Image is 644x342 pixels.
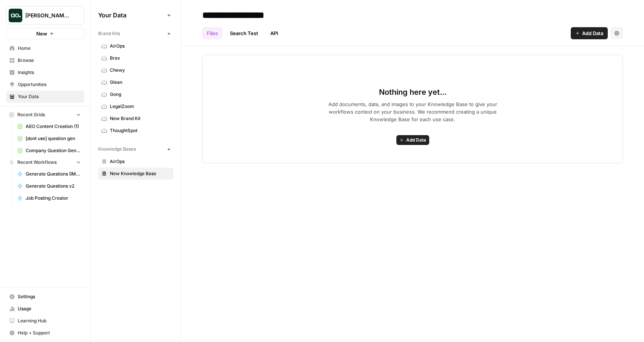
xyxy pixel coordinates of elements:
[98,168,173,180] a: New Knowledge Base
[582,29,603,37] span: Add Data
[202,27,222,39] a: Files
[406,137,426,143] span: Add Data
[9,9,22,22] img: Dillon Test Logo
[18,57,81,64] span: Browse
[6,315,84,327] a: Learning Hub
[18,293,81,300] span: Settings
[14,120,84,132] a: AEO Content Creation (1)
[25,12,71,19] span: [PERSON_NAME] Test
[98,11,164,20] span: Your Data
[6,79,84,91] a: Opportunities
[18,317,81,324] span: Learning Hub
[225,27,263,39] a: Search Test
[396,135,429,145] button: Add Data
[379,87,447,97] span: Nothing here yet...
[36,30,47,37] span: New
[110,127,170,134] span: ThoughtSpot
[6,157,84,168] button: Recent Workflows
[17,159,57,166] span: Recent Workflows
[98,52,173,64] a: Brex
[98,64,173,76] a: Chewy
[110,67,170,74] span: Chewy
[14,180,84,192] a: Generate Questions v2
[110,91,170,98] span: Gong
[316,100,509,123] span: Add documents, data, and images to your Knowledge Base to give your workflows context on your bus...
[26,135,81,142] span: [dont use] question gen
[14,132,84,145] a: [dont use] question gen
[6,28,84,39] button: New
[18,69,81,76] span: Insights
[26,171,81,177] span: Generate Questions (IMPROVED)
[98,156,173,168] a: AirOps
[26,195,81,202] span: Job Posting Creator
[14,145,84,157] a: Company Question Generation
[6,291,84,303] a: Settings
[6,303,84,315] a: Usage
[98,76,173,88] a: Glean
[6,42,84,54] a: Home
[110,79,170,86] span: Glean
[18,305,81,312] span: Usage
[110,43,170,49] span: AirOps
[110,55,170,62] span: Brex
[110,103,170,110] span: LegalZoom
[6,327,84,339] button: Help + Support
[18,93,81,100] span: Your Data
[6,91,84,103] a: Your Data
[6,66,84,79] a: Insights
[110,115,170,122] span: New Brand Kit
[26,147,81,154] span: Company Question Generation
[18,81,81,88] span: Opportunities
[98,40,173,52] a: AirOps
[18,330,81,336] span: Help + Support
[110,170,170,177] span: New Knowledge Base
[26,183,81,189] span: Generate Questions v2
[266,27,283,39] a: API
[98,100,173,112] a: LegalZoom
[6,6,84,25] button: Workspace: Dillon Test
[18,45,81,52] span: Home
[98,112,173,125] a: New Brand Kit
[6,54,84,66] a: Browse
[6,109,84,120] button: Recent Grids
[26,123,81,130] span: AEO Content Creation (1)
[110,158,170,165] span: AirOps
[14,192,84,204] a: Job Posting Creator
[98,125,173,137] a: ThoughtSpot
[98,146,136,153] span: Knowledge Bases
[17,111,45,118] span: Recent Grids
[98,88,173,100] a: Gong
[98,30,120,37] span: Brand Kits
[571,27,608,39] button: Add Data
[14,168,84,180] a: Generate Questions (IMPROVED)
